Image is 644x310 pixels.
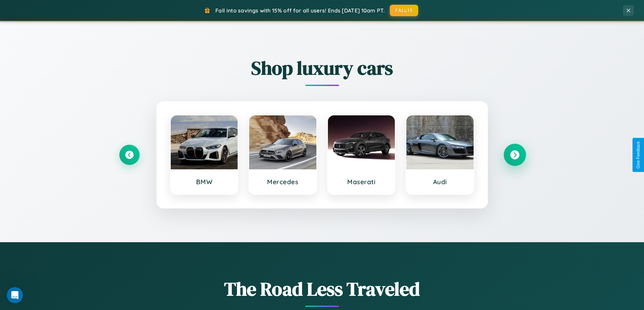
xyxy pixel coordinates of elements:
[119,55,525,81] h2: Shop luxury cars
[177,178,231,186] h3: BMW
[413,178,467,186] h3: Audi
[390,5,418,16] button: FALL15
[119,276,525,302] h1: The Road Less Traveled
[215,7,385,14] span: Fall into savings with 15% off for all users! Ends [DATE] 10am PT.
[7,287,23,303] iframe: Intercom live chat
[256,178,310,186] h3: Mercedes
[335,178,388,186] h3: Maserati
[636,141,641,169] div: Give Feedback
